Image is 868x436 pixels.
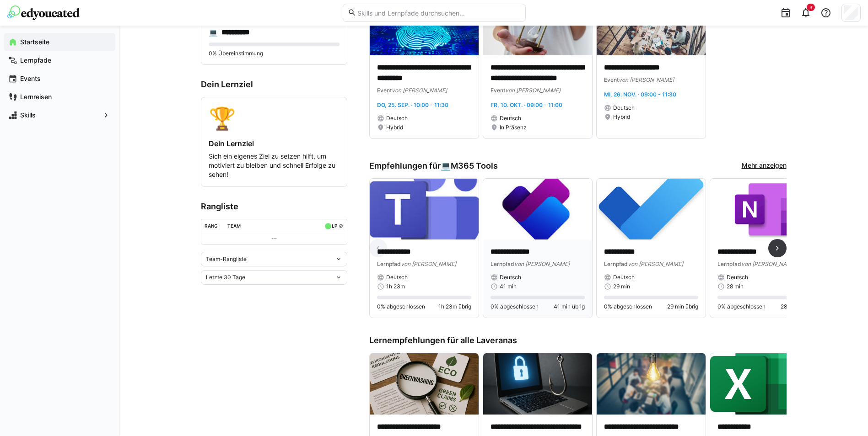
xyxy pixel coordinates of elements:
p: 0% Übereinstimmung [209,50,340,57]
span: 29 min [613,283,630,290]
span: 0% abgeschlossen [604,303,652,310]
img: image [597,353,706,415]
span: 0% abgeschlossen [717,303,766,310]
span: 0% abgeschlossen [377,303,425,310]
img: image [370,179,479,240]
span: Deutsch [613,104,635,112]
h4: Dein Lernziel [209,139,340,148]
span: Event [377,87,392,94]
h3: Empfehlungen für [369,161,498,171]
span: 1h 23m übrig [438,303,471,310]
span: von [PERSON_NAME] [401,261,456,267]
span: Deutsch [386,274,408,281]
span: Do, 25. Sep. · 10:00 - 11:30 [377,101,448,108]
input: Skills und Lernpfade durchsuchen… [356,9,520,17]
span: 28 min [727,283,744,290]
span: Event [604,76,619,83]
p: Sich ein eigenes Ziel zu setzen hilft, um motiviert zu bleiben und schnell Erfolge zu sehen! [209,152,340,179]
span: Lernpfad [377,261,401,267]
span: Lernpfad [717,261,741,267]
img: image [710,353,819,415]
img: image [483,179,592,240]
img: image [370,353,479,415]
span: Deutsch [500,274,521,281]
span: Event [491,87,505,94]
span: von [PERSON_NAME] [741,261,797,267]
span: 0% abgeschlossen [491,303,539,310]
h3: Lernempfehlungen für alle Laveranas [369,335,787,346]
a: ø [339,221,343,229]
span: In Präsenz [500,124,527,131]
img: image [597,179,706,240]
img: image [483,353,592,415]
span: Deutsch [386,115,408,122]
span: Letzte 30 Tage [206,274,245,281]
span: Hybrid [613,113,630,121]
span: von [PERSON_NAME] [505,87,561,94]
span: 3 [809,5,812,10]
h3: Dein Lernziel [201,80,347,90]
span: Team-Rangliste [206,255,247,263]
span: Lernpfad [491,261,514,267]
div: Team [227,223,241,229]
span: Fr, 10. Okt. · 09:00 - 11:00 [491,101,562,108]
span: 28 min übrig [781,303,812,310]
span: 41 min [500,283,517,290]
span: von [PERSON_NAME] [619,76,674,83]
div: 🏆 [209,105,340,132]
h3: Rangliste [201,202,347,212]
img: image [710,179,819,240]
span: 29 min übrig [667,303,698,310]
span: M365 Tools [451,161,498,171]
span: von [PERSON_NAME] [392,87,447,94]
a: Mehr anzeigen [742,161,787,171]
span: Deutsch [613,274,635,281]
div: LP [332,223,337,229]
span: Mi, 26. Nov. · 09:00 - 11:30 [604,91,676,98]
span: Deutsch [500,115,521,122]
span: Deutsch [727,274,748,281]
div: Rang [205,223,218,229]
div: 💻️ [209,28,218,37]
div: 💻️ [441,161,498,171]
span: Lernpfad [604,261,628,267]
span: von [PERSON_NAME] [628,261,683,267]
span: 41 min übrig [554,303,585,310]
span: von [PERSON_NAME] [514,261,570,267]
span: Hybrid [386,124,403,131]
span: 1h 23m [386,283,405,290]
